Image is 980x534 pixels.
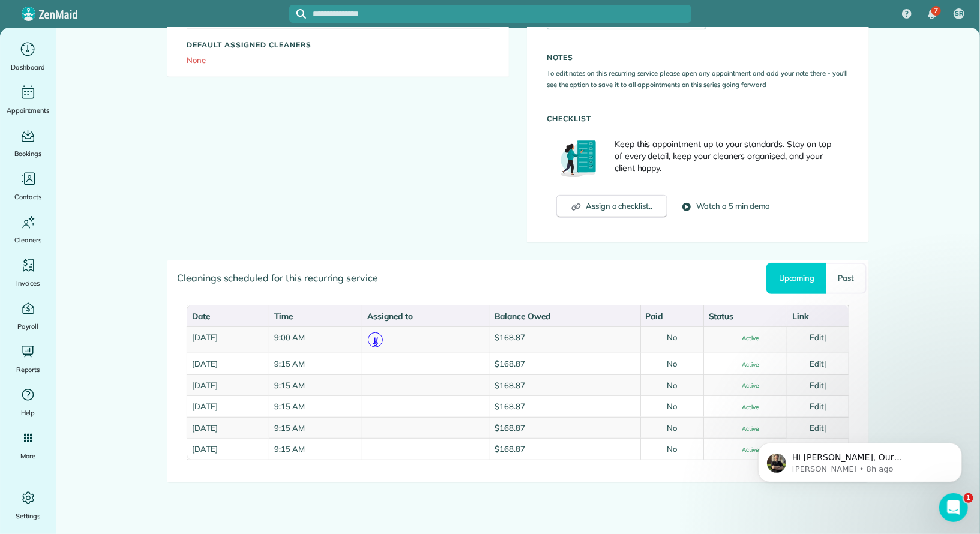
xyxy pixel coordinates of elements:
[21,407,35,419] span: Help
[556,195,667,218] button: Assign a checklist..
[187,438,269,460] td: [DATE]
[586,200,652,212] span: Assign a checklist..
[939,493,968,522] iframe: Intercom live chat
[732,362,759,368] span: Active
[296,9,306,19] svg: Focus search
[52,35,199,104] span: Hi [PERSON_NAME], Our development team believes they fixed the issue. Could you please check if a...
[5,488,51,522] a: Settings
[5,126,51,160] a: Bookings
[787,417,849,439] td: |
[787,353,849,374] td: |
[682,200,769,212] button: Watch a 5 min demo
[640,353,703,374] td: No
[5,169,51,203] a: Contacts
[5,40,51,73] a: Dashboard
[934,6,938,16] span: 7
[766,263,826,294] a: Upcoming
[192,310,264,322] div: Date
[490,374,640,396] td: $168.87
[640,395,703,417] td: No
[615,138,840,174] p: Keep this appointment up to your standards. Stay on top of every detail, keep your cleaners organ...
[810,332,825,342] a: Edit
[792,310,844,322] div: Link
[187,417,269,439] td: [DATE]
[547,115,849,122] h5: Checklist
[167,261,868,295] div: Cleanings scheduled for this recurring service
[826,263,867,294] a: Past
[14,191,41,203] span: Contacts
[269,417,362,439] td: 9:15 AM
[11,61,45,73] span: Dashboard
[490,353,640,374] td: $168.87
[810,359,825,368] a: Edit
[732,426,759,432] span: Active
[187,55,206,65] span: None
[269,438,362,460] td: 9:15 AM
[547,53,849,61] h5: Notes
[5,256,51,289] a: Invoices
[732,447,759,453] span: Active
[547,69,848,89] small: To edit notes on this recurring service please open any appointment and add your note there - you...
[5,385,51,419] a: Help
[16,364,40,376] span: Reports
[14,148,42,160] span: Bookings
[490,417,640,439] td: $168.87
[732,404,759,410] span: Active
[367,310,484,322] div: Assigned to
[269,353,362,374] td: 9:15 AM
[5,342,51,376] a: Reports
[490,438,640,460] td: $168.87
[17,320,39,332] span: Payroll
[368,338,382,350] small: 3
[368,332,383,347] span: J(
[640,326,703,353] td: No
[919,1,945,28] div: 7 unread notifications
[269,326,362,353] td: 9:00 AM
[14,234,41,246] span: Cleaners
[187,41,490,49] h5: Default Assigned Cleaners
[646,310,699,322] div: Paid
[5,83,51,116] a: Appointments
[187,395,269,417] td: [DATE]
[955,9,963,19] span: SR
[787,395,849,417] td: |
[269,395,362,417] td: 9:15 AM
[495,310,636,322] div: Balance Owed
[5,212,51,246] a: Cleaners
[732,383,759,389] span: Active
[810,380,825,390] a: Edit
[16,510,41,522] span: Settings
[187,374,269,396] td: [DATE]
[269,374,362,396] td: 9:15 AM
[964,493,973,503] span: 1
[490,395,640,417] td: $168.87
[810,401,825,411] a: Edit
[274,310,357,322] div: Time
[490,326,640,353] td: $168.87
[696,200,769,212] span: Watch a 5 min demo
[5,299,51,332] a: Payroll
[52,46,207,57] p: Message from Ivan, sent 8h ago
[640,417,703,439] td: No
[289,9,306,19] button: Focus search
[640,438,703,460] td: No
[640,374,703,396] td: No
[187,326,269,353] td: [DATE]
[787,326,849,353] td: |
[187,353,269,374] td: [DATE]
[740,418,980,502] iframe: Intercom notifications message
[16,277,40,289] span: Invoices
[732,335,759,341] span: Active
[7,104,50,116] span: Appointments
[709,310,782,322] div: Status
[787,374,849,396] td: |
[20,450,35,462] span: More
